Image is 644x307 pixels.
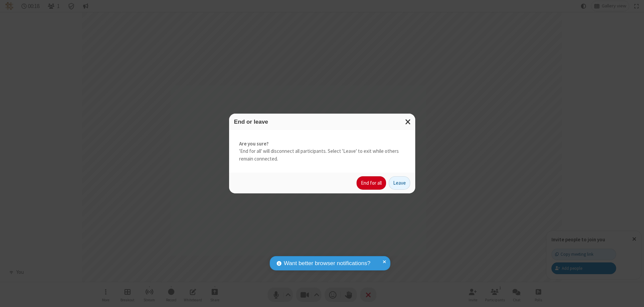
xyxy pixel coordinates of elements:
button: Close modal [401,114,415,130]
div: 'End for all' will disconnect all participants. Select 'Leave' to exit while others remain connec... [229,130,415,173]
strong: Are you sure? [239,140,405,148]
button: Leave [389,176,410,190]
span: Want better browser notifications? [284,259,370,268]
button: End for all [357,176,386,190]
h3: End or leave [234,119,410,125]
